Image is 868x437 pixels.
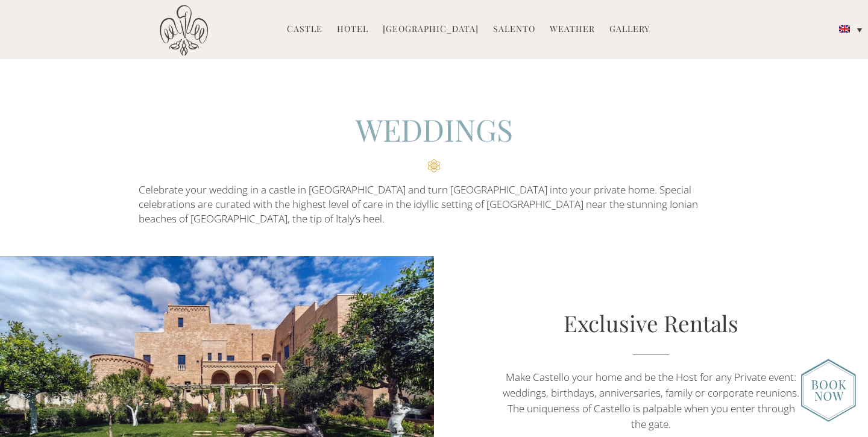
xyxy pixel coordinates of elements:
a: Salento [493,23,535,37]
img: enquire_today_weddings_page.png [801,359,856,422]
p: Celebrate your wedding in a castle in [GEOGRAPHIC_DATA] and turn [GEOGRAPHIC_DATA] into your priv... [139,183,729,227]
a: Exclusive Rentals [564,308,738,338]
a: Weather [550,23,595,37]
h2: WEDDINGS [139,109,729,172]
a: Hotel [337,23,368,37]
a: Gallery [609,23,650,37]
img: English [839,25,850,33]
img: Castello di Ugento [160,5,208,56]
a: [GEOGRAPHIC_DATA] [383,23,479,37]
p: Make Castello your home and be the Host for any Private event: weddings, birthdays, anniversaries... [499,369,803,432]
img: new-booknow.png [801,359,856,422]
a: Castle [287,23,322,37]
